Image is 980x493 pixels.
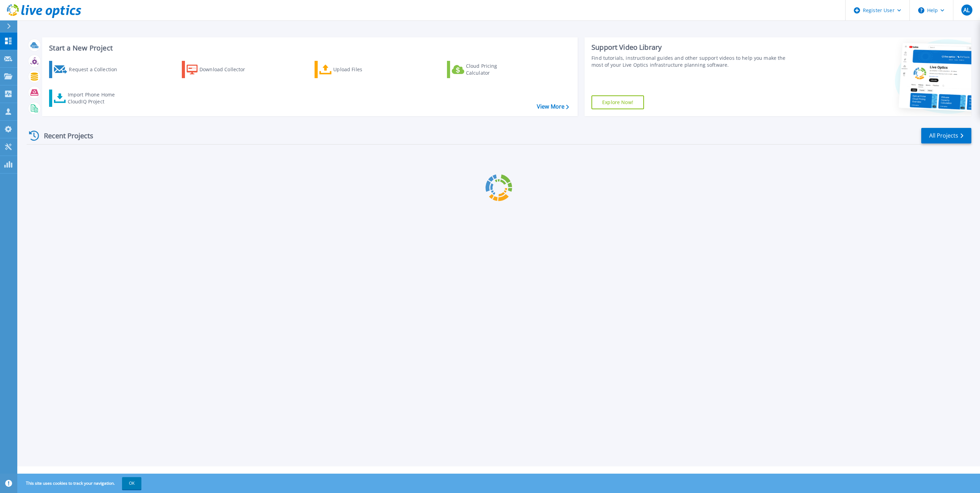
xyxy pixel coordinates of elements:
[182,61,259,78] a: Download Collector
[447,61,524,78] a: Cloud Pricing Calculator
[466,63,521,76] div: Cloud Pricing Calculator
[49,44,569,52] h3: Start a New Project
[537,103,569,110] a: View More
[315,61,392,78] a: Upload Files
[68,91,122,105] div: Import Phone Home CloudIQ Project
[963,7,970,13] span: AL
[921,128,971,143] a: All Projects
[49,61,126,78] a: Request a Collection
[122,477,141,490] button: OK
[69,63,124,76] div: Request a Collection
[591,95,644,109] a: Explore Now!
[591,55,792,68] div: Find tutorials, instructional guides and other support videos to help you make the most of your L...
[199,63,255,76] div: Download Collector
[333,63,389,76] div: Upload Files
[19,477,141,490] span: This site uses cookies to track your navigation.
[27,127,103,144] div: Recent Projects
[591,43,792,52] div: Support Video Library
